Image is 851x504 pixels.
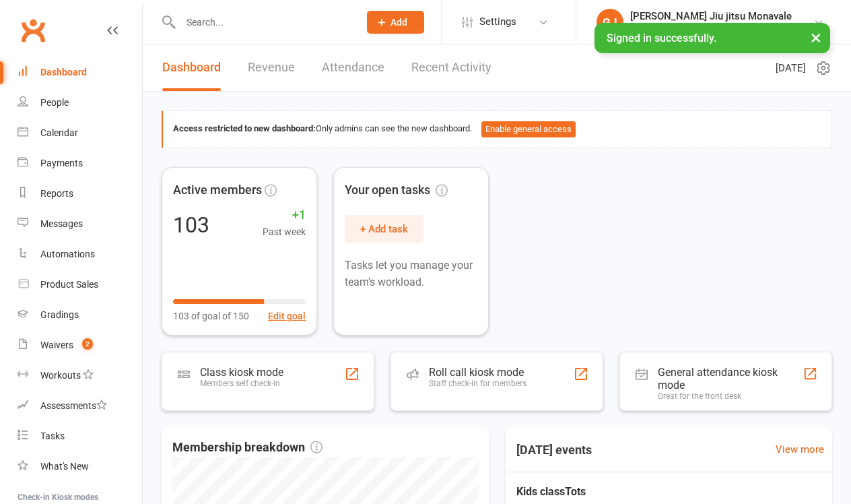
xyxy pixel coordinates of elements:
[248,44,295,91] a: Revenue
[18,300,142,330] a: Gradings
[162,44,221,91] a: Dashboard
[40,249,95,259] div: Automations
[82,338,93,350] span: 2
[40,218,83,229] div: Messages
[268,309,306,323] button: Edit goal
[429,366,526,379] div: Roll call kiosk mode
[200,379,283,388] div: Members self check-in
[367,11,424,34] button: Add
[172,438,322,458] span: Membership breakdown
[479,7,516,37] span: Settings
[345,181,448,200] span: Your open tasks
[429,379,526,388] div: Staff check-in for members
[18,57,142,88] a: Dashboard
[40,340,73,350] div: Waivers
[40,127,78,138] div: Calendar
[176,13,349,32] input: Search...
[630,22,813,34] div: [PERSON_NAME] humaita [PERSON_NAME]
[18,88,142,118] a: People
[40,188,73,199] div: Reports
[597,9,623,36] div: GJ
[18,239,142,270] a: Automations
[516,483,759,501] span: Kids classTots
[16,13,50,47] a: Clubworx
[481,121,576,137] button: Enable general access
[18,118,142,148] a: Calendar
[630,10,813,22] div: [PERSON_NAME] Jiu jitsu Monavale
[40,400,107,411] div: Assessments
[18,270,142,300] a: Product Sales
[40,158,83,168] div: Payments
[40,370,81,381] div: Workouts
[658,391,803,401] div: Great for the front desk
[263,224,306,239] span: Past week
[173,181,262,200] span: Active members
[776,60,806,76] span: [DATE]
[411,44,491,91] a: Recent Activity
[40,461,89,472] div: What's New
[200,366,283,379] div: Class kiosk mode
[390,17,407,28] span: Add
[345,215,423,243] button: + Add task
[173,121,821,137] div: Only admins can see the new dashboard.
[18,179,142,209] a: Reports
[18,421,142,451] a: Tasks
[18,148,142,179] a: Payments
[40,279,98,290] div: Product Sales
[18,360,142,391] a: Workouts
[345,257,477,291] p: Tasks let you manage your team's workload.
[40,97,69,108] div: People
[173,309,249,323] span: 103 of goal of 150
[506,438,603,462] h3: [DATE] events
[18,391,142,421] a: Assessments
[18,209,142,239] a: Messages
[40,67,87,77] div: Dashboard
[40,309,79,320] div: Gradings
[322,44,384,91] a: Attendance
[263,206,306,225] span: +1
[804,23,828,52] button: ×
[18,451,142,482] a: What's New
[173,214,209,236] div: 103
[658,366,803,391] div: General attendance kiosk mode
[607,32,716,44] span: Signed in successfully.
[776,441,824,458] a: View more
[173,123,316,133] strong: Access restricted to new dashboard:
[40,431,65,441] div: Tasks
[18,330,142,360] a: Waivers 2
